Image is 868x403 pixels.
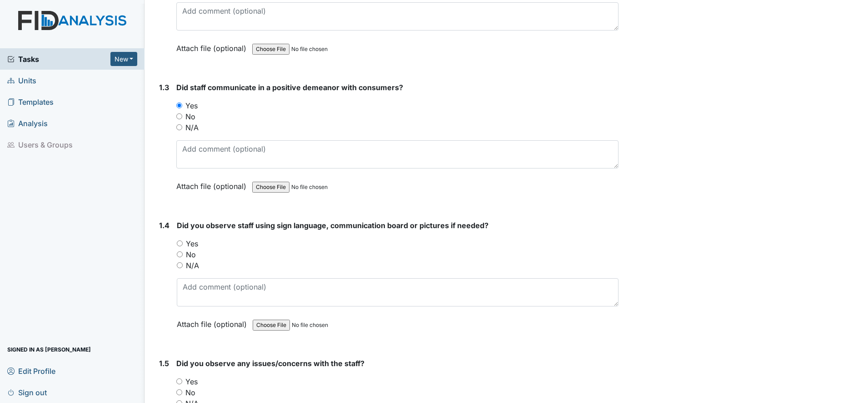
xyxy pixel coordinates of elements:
span: Units [7,73,36,87]
input: Yes [176,378,182,384]
a: Tasks [7,54,110,65]
label: 1.4 [159,220,170,231]
span: Signed in as [PERSON_NAME] [7,342,91,357]
input: No [176,113,182,119]
label: Yes [185,100,198,111]
label: No [185,387,195,398]
span: Edit Profile [7,364,55,378]
span: Did you observe any issues/concerns with the staff? [176,359,364,368]
input: Yes [176,102,182,108]
input: Yes [177,240,183,246]
label: Attach file (optional) [176,176,250,192]
label: N/A [186,260,199,271]
label: No [186,249,196,260]
label: No [185,111,195,122]
input: No [176,389,182,395]
label: 1.3 [159,82,169,93]
label: N/A [185,122,199,133]
label: Attach file (optional) [177,314,250,330]
label: Yes [186,238,198,249]
label: Yes [185,376,198,387]
span: Did you observe staff using sign language, communication board or pictures if needed? [177,221,489,230]
span: Sign out [7,385,47,399]
span: Templates [7,95,54,109]
input: No [177,251,183,257]
span: Did staff communicate in a positive demeanor with consumers? [176,83,403,92]
label: Attach file (optional) [176,38,250,54]
input: N/A [177,262,183,268]
span: Analysis [7,116,48,130]
label: 1.5 [159,358,169,369]
input: N/A [176,124,182,130]
button: New [110,52,138,66]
